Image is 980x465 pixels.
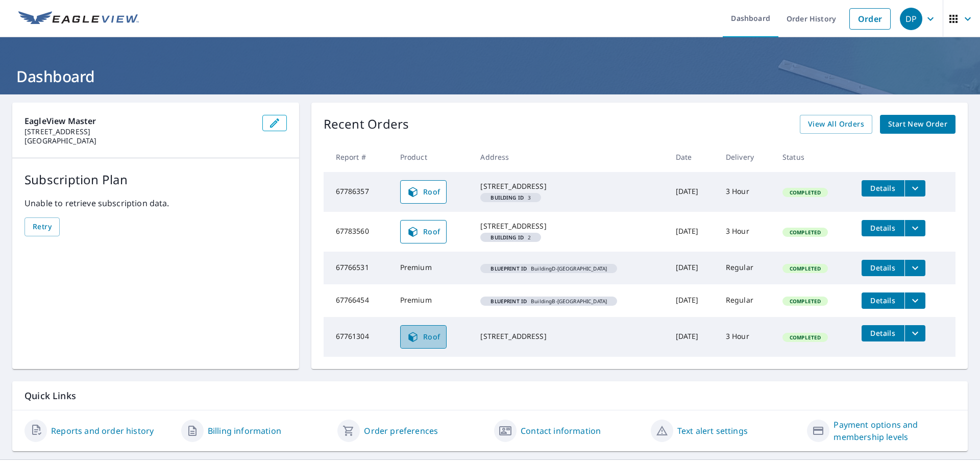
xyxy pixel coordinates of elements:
td: 3 Hour [718,212,774,252]
button: filesDropdownBtn-67786357 [904,180,925,197]
td: 67786357 [324,172,392,212]
th: Report # [324,142,392,172]
a: Start New Order [880,115,955,134]
td: Regular [718,284,774,317]
span: Details [868,263,898,273]
span: Completed [783,334,827,341]
span: 2 [484,235,537,240]
span: BuildingB-[GEOGRAPHIC_DATA] [484,299,613,304]
span: Roof [407,226,440,238]
button: detailsBtn-67783560 [862,220,904,236]
p: EagleView Master [24,115,254,127]
div: DP [900,8,922,30]
td: 3 Hour [718,172,774,212]
button: filesDropdownBtn-67766531 [904,260,925,276]
em: Blueprint ID [491,299,527,304]
p: Unable to retrieve subscription data. [24,197,287,209]
a: Reports and order history [51,425,154,437]
span: BuildingD-[GEOGRAPHIC_DATA] [484,266,613,271]
h1: Dashboard [12,66,968,87]
span: Roof [407,186,440,198]
a: View All Orders [800,115,872,134]
th: Product [392,142,473,172]
th: Delivery [718,142,774,172]
div: [STREET_ADDRESS] [480,221,659,231]
a: Billing information [208,425,281,437]
a: Roof [400,180,447,204]
button: Retry [24,217,60,236]
button: detailsBtn-67766454 [862,292,904,309]
span: Completed [783,265,827,272]
td: Premium [392,252,473,284]
span: Completed [783,298,827,305]
p: Subscription Plan [24,170,287,189]
a: Roof [400,220,447,243]
span: 3 [484,195,537,200]
th: Date [668,142,718,172]
div: [STREET_ADDRESS] [480,181,659,191]
td: [DATE] [668,284,718,317]
span: Details [868,183,898,193]
td: 67783560 [324,212,392,252]
a: Payment options and membership levels [834,419,955,443]
td: [DATE] [668,172,718,212]
a: Roof [400,325,447,349]
button: detailsBtn-67766531 [862,260,904,276]
button: detailsBtn-67786357 [862,180,904,197]
td: 67761304 [324,317,392,357]
em: Building ID [491,195,524,200]
span: View All Orders [808,118,864,131]
p: Quick Links [24,389,955,402]
p: [STREET_ADDRESS] [24,127,254,136]
span: Details [868,223,898,233]
span: Retry [33,221,52,233]
a: Contact information [521,425,601,437]
td: 67766454 [324,284,392,317]
a: Text alert settings [677,425,748,437]
span: Completed [783,229,827,236]
span: Details [868,296,898,305]
a: Order [849,8,891,30]
span: Roof [407,331,440,343]
button: filesDropdownBtn-67766454 [904,292,925,309]
td: Regular [718,252,774,284]
p: [GEOGRAPHIC_DATA] [24,136,254,145]
td: Premium [392,284,473,317]
th: Address [472,142,667,172]
p: Recent Orders [324,115,409,134]
td: 3 Hour [718,317,774,357]
a: Order preferences [364,425,438,437]
td: 67766531 [324,252,392,284]
td: [DATE] [668,317,718,357]
span: Completed [783,189,827,196]
td: [DATE] [668,212,718,252]
em: Blueprint ID [491,266,527,271]
td: [DATE] [668,252,718,284]
button: detailsBtn-67761304 [862,325,904,341]
em: Building ID [491,235,524,240]
button: filesDropdownBtn-67783560 [904,220,925,236]
span: Start New Order [888,118,947,131]
span: Details [868,328,898,338]
th: Status [774,142,853,172]
div: [STREET_ADDRESS] [480,331,659,341]
button: filesDropdownBtn-67761304 [904,325,925,341]
img: EV Logo [18,11,139,27]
